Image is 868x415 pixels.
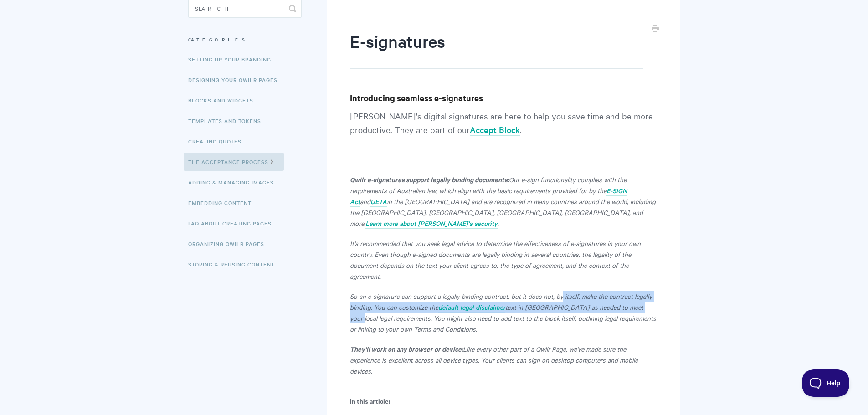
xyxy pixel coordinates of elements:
a: UETA [370,197,387,207]
h3: Introducing seamless e-signatures [350,92,657,104]
a: E-SIGN Act [350,186,627,207]
a: Print this Article [652,24,659,34]
a: Storing & Reusing Content [188,255,282,273]
a: Embedding Content [188,194,258,212]
a: default legal disclaimer [438,302,505,313]
em: default legal disclaimer [438,302,505,312]
em: It's recommended that you seek legal advice to determine the effectiveness of e-signatures in you... [350,239,641,281]
strong: They'll work on any browser or device: [350,344,463,354]
em: Like every other part of a Qwilr Page, we've made sure the experience is excellent across all dev... [350,344,638,375]
em: UETA [370,197,387,206]
a: FAQ About Creating Pages [188,214,278,232]
a: Adding & Managing Images [188,173,281,191]
em: and [360,197,370,206]
a: Creating Quotes [188,132,248,150]
a: Setting up your Branding [188,50,278,68]
a: Accept Block [470,124,520,136]
p: [PERSON_NAME]'s digital signatures are here to help you save time and be more productive. They ar... [350,109,657,153]
em: So an e-signature can support a legally binding contract, but it does not, by itself, make the co... [350,292,652,312]
a: Blocks and Widgets [188,91,260,109]
em: . [498,219,499,228]
a: The Acceptance Process [184,153,284,171]
h3: Categories [188,31,302,48]
em: in the [GEOGRAPHIC_DATA] and are recognized in many countries around the world, including the [GE... [350,197,656,228]
a: Designing Your Qwilr Pages [188,71,284,89]
h1: E-signatures [350,30,643,69]
b: In this article: [350,396,390,405]
a: Templates and Tokens [188,112,268,130]
iframe: Toggle Customer Support [802,369,850,397]
strong: Qwilr e-signatures support legally binding documents: [350,174,509,184]
em: Learn more about [PERSON_NAME]'s security [365,219,498,228]
a: Organizing Qwilr Pages [188,235,271,253]
em: text in [GEOGRAPHIC_DATA] as needed to meet your local legal requirements. You might also need to... [350,302,656,333]
a: Learn more about [PERSON_NAME]'s security [365,219,498,229]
